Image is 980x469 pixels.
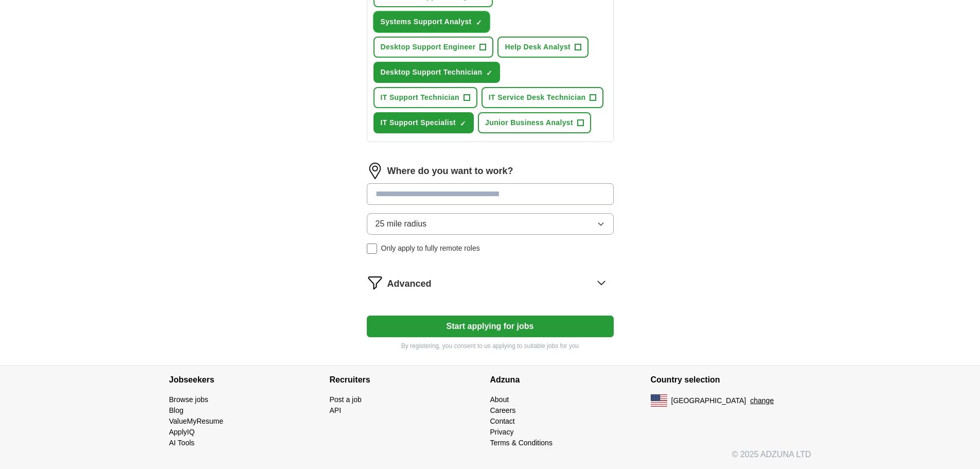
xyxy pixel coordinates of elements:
span: ✓ [486,69,492,77]
img: filter [367,274,383,291]
button: Desktop Support Engineer [373,37,494,58]
span: IT Service Desk Technician [489,92,586,103]
span: IT Support Technician [381,92,459,103]
span: Advanced [387,277,432,291]
a: Browse jobs [169,395,208,404]
a: API [330,406,342,414]
span: Desktop Support Technician [381,67,483,78]
button: Start applying for jobs [367,316,614,337]
a: ValueMyResume [169,417,224,425]
span: Help Desk Analyst [505,42,571,53]
input: Only apply to fully remote roles [367,244,377,254]
a: Terms & Conditions [490,439,553,447]
a: Contact [490,417,515,425]
div: © 2025 ADZUNA LTD [161,448,819,469]
span: ✓ [460,119,466,128]
span: [GEOGRAPHIC_DATA] [671,395,746,406]
button: 25 mile radius [367,213,614,235]
span: Only apply to fully remote roles [381,243,480,254]
span: Systems Support Analyst [381,16,472,27]
button: IT Service Desk Technician [482,87,604,108]
a: Careers [490,406,516,414]
a: ApplyIQ [169,428,195,436]
p: By registering, you consent to us applying to suitable jobs for you [367,341,614,351]
label: Where do you want to work? [387,164,513,178]
a: About [490,395,509,404]
button: change [750,395,774,406]
span: IT Support Specialist [381,117,456,128]
a: Post a job [330,395,362,404]
button: Help Desk Analyst [497,37,589,58]
a: AI Tools [169,439,195,447]
a: Blog [169,406,184,414]
span: 25 mile radius [376,218,427,230]
button: Junior Business Analyst [478,112,591,133]
span: ✓ [476,19,482,27]
h4: Country selection [651,366,811,394]
img: location.png [367,163,383,179]
span: Desktop Support Engineer [381,42,476,53]
button: IT Support Technician [373,87,477,108]
span: Junior Business Analyst [485,117,573,128]
button: IT Support Specialist✓ [373,112,474,133]
button: Desktop Support Technician✓ [373,62,501,83]
button: Systems Support Analyst✓ [373,11,490,32]
a: Privacy [490,428,514,436]
img: US flag [651,394,667,407]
